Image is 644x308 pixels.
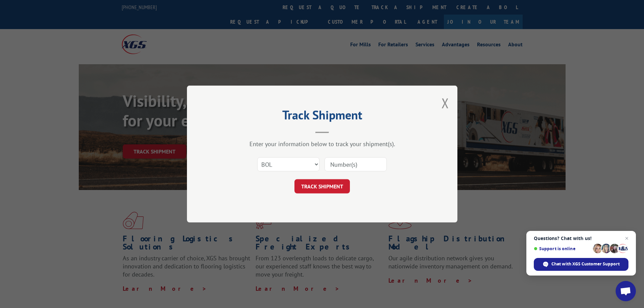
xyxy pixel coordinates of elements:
span: Chat with XGS Customer Support [551,261,620,267]
input: Number(s) [325,157,387,171]
button: Close modal [442,94,449,112]
span: Questions? Chat with us! [534,236,628,241]
button: TRACK SHIPMENT [294,179,350,193]
h2: Track Shipment [221,110,424,123]
div: Open chat [616,281,636,301]
span: Close chat [623,234,631,242]
div: Chat with XGS Customer Support [534,258,628,271]
span: Support is online [534,246,591,251]
div: Enter your information below to track your shipment(s). [221,140,424,148]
